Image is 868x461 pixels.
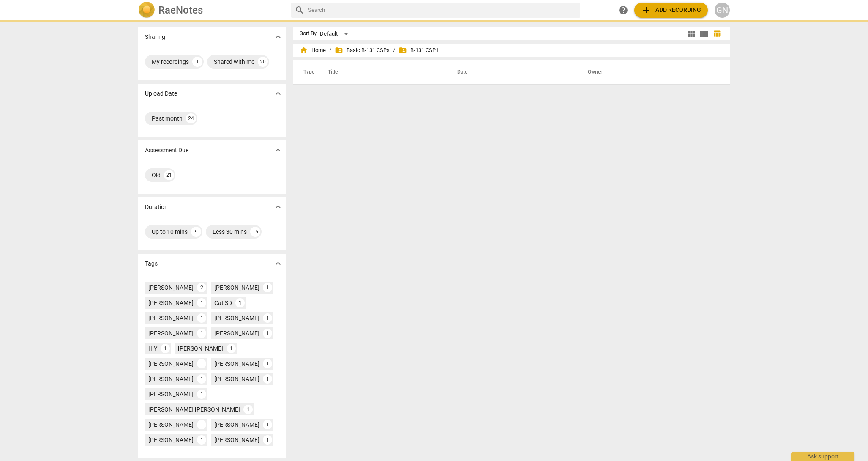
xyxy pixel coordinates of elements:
[308,3,577,17] input: Search
[145,146,188,155] p: Assessment Due
[272,87,284,100] button: Show more
[148,375,194,383] div: [PERSON_NAME]
[685,27,698,40] button: Tile view
[197,390,206,399] div: 1
[148,344,157,353] div: H Y
[227,344,236,353] div: 1
[148,420,194,429] div: [PERSON_NAME]
[263,435,272,445] div: 1
[243,405,253,414] div: 1
[186,113,196,123] div: 24
[250,227,260,237] div: 15
[197,359,206,368] div: 1
[329,47,331,54] span: /
[191,227,201,237] div: 9
[641,5,651,15] span: add
[158,4,203,16] h2: RaeNotes
[791,452,854,461] div: Ask support
[300,30,317,37] div: Sort By
[399,46,439,55] span: B-131 CSP1
[399,46,407,55] span: folder_shared
[641,5,701,15] span: Add recording
[138,2,284,19] a: LogoRaeNotes
[214,436,259,444] div: [PERSON_NAME]
[713,30,721,38] span: table_chart
[263,359,272,368] div: 1
[263,313,272,323] div: 1
[318,60,447,84] th: Title
[300,46,308,55] span: home
[214,329,259,338] div: [PERSON_NAME]
[213,228,247,236] div: Less 30 mins
[197,374,206,384] div: 1
[258,57,268,67] div: 20
[272,257,284,270] button: Show more
[197,435,206,445] div: 1
[192,57,202,67] div: 1
[335,46,390,55] span: Basic B-131 CSPs
[320,27,351,41] div: Default
[699,29,709,39] span: view_list
[145,259,158,268] p: Tags
[148,283,194,292] div: [PERSON_NAME]
[148,314,194,322] div: [PERSON_NAME]
[214,299,232,307] div: Cat SD
[152,228,188,236] div: Up to 10 mins
[272,30,284,43] button: Show more
[197,283,206,292] div: 2
[197,298,206,307] div: 1
[214,314,259,322] div: [PERSON_NAME]
[197,420,206,429] div: 1
[148,359,194,368] div: [PERSON_NAME]
[616,3,631,18] a: Help
[235,298,245,307] div: 1
[273,32,283,42] span: expand_more
[148,390,194,398] div: [PERSON_NAME]
[300,46,326,55] span: Home
[447,60,578,84] th: Date
[698,27,710,40] button: List view
[273,88,283,99] span: expand_more
[178,344,223,353] div: [PERSON_NAME]
[273,145,283,155] span: expand_more
[152,171,161,179] div: Old
[197,329,206,338] div: 1
[335,46,343,55] span: folder_shared
[273,202,283,212] span: expand_more
[618,5,628,15] span: help
[197,313,206,323] div: 1
[263,420,272,429] div: 1
[214,359,259,368] div: [PERSON_NAME]
[145,203,168,211] p: Duration
[715,3,730,18] button: GN
[145,33,165,41] p: Sharing
[161,344,170,353] div: 1
[272,144,284,156] button: Show more
[164,170,174,180] div: 21
[148,405,240,414] div: [PERSON_NAME] [PERSON_NAME]
[148,436,194,444] div: [PERSON_NAME]
[148,329,194,338] div: [PERSON_NAME]
[263,374,272,384] div: 1
[214,58,254,66] div: Shared with me
[138,2,155,19] img: Logo
[273,258,283,269] span: expand_more
[214,375,259,383] div: [PERSON_NAME]
[578,60,721,84] th: Owner
[263,283,272,292] div: 1
[152,114,183,123] div: Past month
[152,58,189,66] div: My recordings
[272,200,284,213] button: Show more
[297,60,318,84] th: Type
[710,27,723,40] button: Table view
[393,47,395,54] span: /
[686,29,696,39] span: view_module
[214,283,259,292] div: [PERSON_NAME]
[145,89,177,98] p: Upload Date
[263,329,272,338] div: 1
[634,3,708,18] button: Upload
[295,5,305,15] span: search
[148,299,194,307] div: [PERSON_NAME]
[214,420,259,429] div: [PERSON_NAME]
